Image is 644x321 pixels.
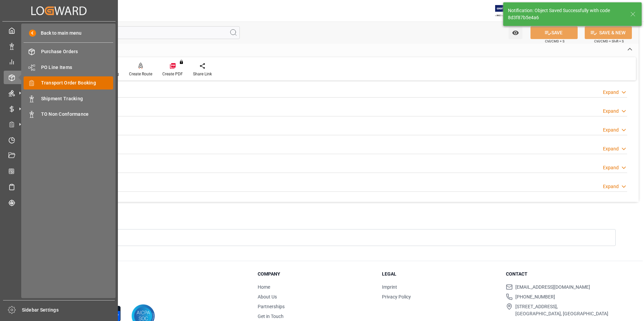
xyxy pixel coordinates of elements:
div: Expand [603,164,619,171]
a: Get in Touch [258,314,284,319]
div: Expand [603,108,619,115]
div: Expand [603,183,619,190]
p: © 2025 Logward. All rights reserved. [44,286,241,292]
div: Create Route [129,71,152,77]
a: Privacy Policy [382,294,411,299]
h3: Contact [506,271,622,278]
h3: Company [258,271,374,278]
a: Imprint [382,284,397,290]
a: Purchase Orders [24,45,113,58]
a: PO Line Items [24,61,113,74]
span: Back to main menu [36,30,82,37]
button: SAVE [530,26,578,39]
span: Ctrl/CMD + S [545,39,565,44]
span: Transport Order Booking [41,79,114,86]
a: My Cockpit [4,24,114,37]
a: Sailing Schedules [4,180,114,193]
a: Partnerships [258,304,285,309]
h3: Legal [382,271,498,278]
span: Ctrl/CMD + Shift + S [594,39,624,44]
a: Transport Order Booking [24,76,113,90]
a: Shipment Tracking [24,92,113,105]
p: Version 1.1.127 [44,292,241,298]
a: Home [258,284,270,290]
a: My Reports [4,55,114,68]
div: Share Link [193,71,212,77]
input: Search Fields [31,26,240,39]
a: About Us [258,294,277,299]
span: Shipment Tracking [41,95,114,102]
a: CO2 Calculator [4,165,114,178]
button: open menu [509,26,522,39]
span: TO Non Conformance [41,111,114,118]
a: Data Management [4,39,114,52]
a: TO Non Conformance [24,108,113,121]
div: Notification: Object Saved Successfully with code 8d3f87b5e4a6 [508,7,624,21]
span: PO Line Items [41,64,114,71]
a: Document Management [4,149,114,162]
span: [PHONE_NUMBER] [515,293,555,300]
img: Exertis%20JAM%20-%20Email%20Logo.jpg_1722504956.jpg [495,5,518,17]
div: Expand [603,89,619,96]
a: Tracking Shipment [4,196,114,209]
a: Timeslot Management V2 [4,133,114,146]
span: Sidebar Settings [22,307,115,314]
span: [STREET_ADDRESS], [GEOGRAPHIC_DATA], [GEOGRAPHIC_DATA] [515,303,608,317]
span: [EMAIL_ADDRESS][DOMAIN_NAME] [515,284,590,291]
div: Expand [603,145,619,152]
button: SAVE & NEW [585,26,632,39]
div: Expand [603,127,619,134]
span: Purchase Orders [41,48,114,55]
